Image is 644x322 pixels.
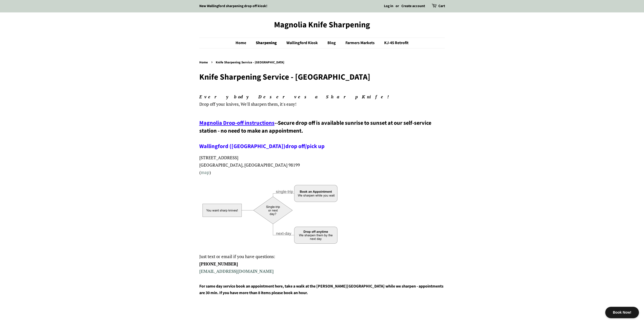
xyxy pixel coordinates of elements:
a: Farmers Markets [342,38,380,48]
h1: Knife Sharpening Service - [GEOGRAPHIC_DATA] [199,72,445,82]
em: Everybody Deserves a Sharp Knife! [199,94,393,100]
a: Blog [324,38,341,48]
h4: For same day service book an appointment here, take a walk at the [PERSON_NAME][GEOGRAPHIC_DATA] ... [199,283,445,296]
p: , We'll sharpen them, it's easy! [199,93,445,108]
nav: breadcrumbs [199,60,445,65]
span: [STREET_ADDRESS] [GEOGRAPHIC_DATA], [GEOGRAPHIC_DATA] 98199 ( ) [199,155,300,175]
a: Cart [438,3,445,9]
div: Book Now! [605,307,639,318]
li: or [396,3,399,9]
span: Drop off your knives [199,101,239,107]
a: Log in [384,4,393,9]
a: KJ-45 Retrofit [380,38,408,48]
p: Just text or email if you have questions: [199,253,445,275]
a: Home [236,38,251,48]
span: › [211,59,214,65]
span: Secure drop off is available sunrise to sunset at our self-service station - no need to make an a... [199,119,431,150]
a: Sharpening [252,38,282,48]
a: map [201,169,209,175]
span: Knife Sharpening Service - [GEOGRAPHIC_DATA] [216,60,285,65]
a: Wallingford ([GEOGRAPHIC_DATA]) [199,142,285,150]
a: drop off/pick up [285,142,325,150]
a: [EMAIL_ADDRESS][DOMAIN_NAME] [199,268,274,274]
a: Magnolia Knife Sharpening [199,20,445,30]
a: New Wallingford sharpening drop off kiosk! [199,4,267,9]
a: Create account [401,4,425,9]
strong: [PHONE_NUMBER] [199,261,275,274]
a: Home [199,60,209,65]
a: Wallingford Kiosk [283,38,323,48]
span: -- [275,119,278,127]
a: Magnolia Drop-off instructions [199,119,275,127]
